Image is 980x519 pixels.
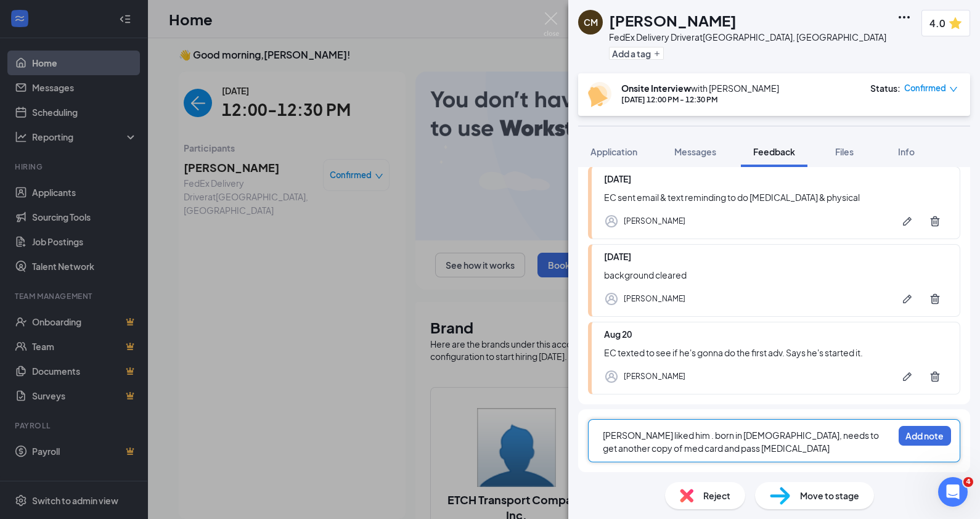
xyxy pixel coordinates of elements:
svg: Trash [929,293,941,305]
svg: Profile [604,369,619,384]
span: Feedback [753,146,795,157]
span: Confirmed [904,82,946,94]
button: Trash [923,209,947,234]
div: Status : [870,82,900,94]
span: 4.0 [929,15,945,31]
div: [PERSON_NAME] [624,293,685,305]
div: FedEx Delivery Driver at [GEOGRAPHIC_DATA], [GEOGRAPHIC_DATA] [609,31,886,43]
div: EC sent email & text reminding to do [MEDICAL_DATA] & physical [604,190,947,204]
h1: [PERSON_NAME] [609,10,737,31]
span: [DATE] [604,251,631,262]
span: Application [590,146,637,157]
svg: Pen [901,215,913,227]
div: with [PERSON_NAME] [621,82,779,94]
span: 4 [963,477,973,487]
button: Pen [895,209,920,234]
button: PlusAdd a tag [609,47,664,60]
div: [DATE] 12:00 PM - 12:30 PM [621,94,779,105]
button: Trash [923,364,947,389]
span: Files [835,146,854,157]
div: [PERSON_NAME] [624,215,685,227]
span: Messages [674,146,716,157]
span: [PERSON_NAME] liked him . born in [DEMOGRAPHIC_DATA], needs to get another copy of med card and p... [603,430,880,454]
svg: Pen [901,370,913,383]
button: Trash [923,287,947,311]
b: Onsite Interview [621,83,691,94]
svg: Profile [604,292,619,306]
span: Info [898,146,915,157]
div: EC texted to see if he's gonna do the first adv. Says he's started it. [604,346,947,359]
button: Pen [895,287,920,311]
span: Aug 20 [604,329,632,340]
svg: Pen [901,293,913,305]
span: down [949,85,958,94]
span: Move to stage [800,489,859,502]
svg: Trash [929,370,941,383]
iframe: Intercom live chat [938,477,968,507]
div: background cleared [604,268,947,282]
div: [PERSON_NAME] [624,370,685,383]
svg: Trash [929,215,941,227]
div: CM [584,16,598,28]
span: [DATE] [604,173,631,184]
svg: Plus [653,50,661,57]
span: Reject [703,489,730,502]
svg: Profile [604,214,619,229]
button: Add note [899,426,951,446]
svg: Ellipses [897,10,912,25]
button: Pen [895,364,920,389]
